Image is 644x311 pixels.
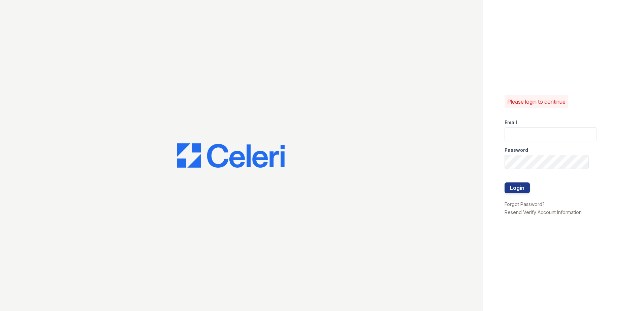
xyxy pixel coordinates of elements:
p: Please login to continue [507,98,566,106]
button: Login [505,182,530,193]
img: CE_Logo_Blue-a8612792a0a2168367f1c8372b55b34899dd931a85d93a1a3d3e32e68fde9ad4.png [177,143,285,168]
label: Password [505,147,528,153]
a: Resend Verify Account Information [505,209,582,215]
label: Email [505,119,517,126]
a: Forgot Password? [505,201,545,207]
